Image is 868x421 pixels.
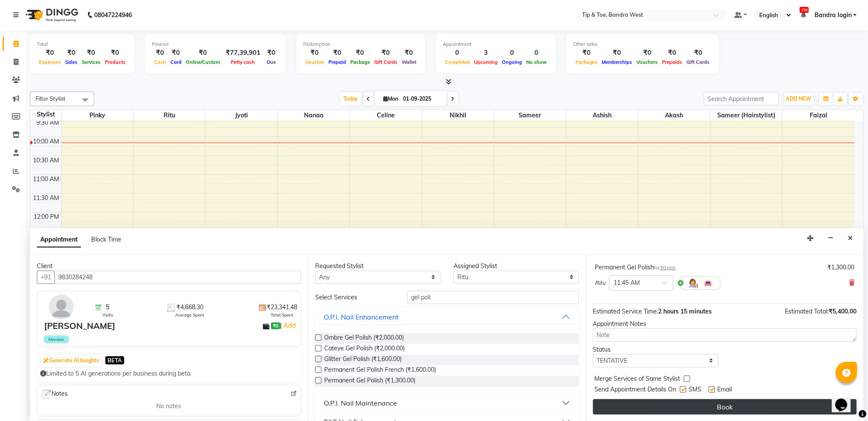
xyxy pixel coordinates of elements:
div: 11:30 AM [32,194,61,203]
img: logo [22,3,81,27]
span: Estimated Service Time: [593,308,659,315]
div: Permanent Gel Polish [595,263,676,272]
button: +91 [37,271,55,284]
div: Total [37,41,128,48]
span: Vouchers [635,59,660,65]
div: ₹0 [184,48,222,58]
div: Requested Stylist [315,262,441,271]
span: Wallet [400,59,418,65]
div: 10:00 AM [32,137,61,146]
span: Gift Cards [372,59,400,65]
span: | [280,320,297,331]
span: ADD NEW [786,96,811,102]
div: ₹0 [303,48,326,58]
button: O.P.I. Nail Enhancement [319,309,576,325]
div: Redemption [303,41,418,48]
span: Ombre Gel Polish (₹2,000.00) [324,333,404,344]
div: ₹0 [635,48,660,58]
div: Client [37,262,301,271]
span: Sameer (hairstylist) [711,110,782,121]
span: Permanent Gel Polish (₹1,300.00) [324,376,415,387]
span: 150 [800,7,809,13]
span: No show [524,59,549,65]
span: Due [265,59,278,65]
span: Ritu [134,110,205,121]
span: Faizal [783,110,855,121]
span: Member [44,336,69,343]
div: O.P.I. Nail Maintenance [324,398,397,408]
span: Card [168,59,184,65]
button: Book [593,399,857,415]
div: ₹0 [573,48,600,58]
span: ₹5,400.00 [829,308,857,315]
span: ₹23,341.48 [267,303,297,312]
span: Mon [382,96,401,102]
div: ₹0 [348,48,372,58]
span: Total Spent [271,312,293,318]
button: Close [844,232,857,245]
a: 150 [801,11,806,19]
span: Ongoing [500,59,524,65]
div: 11:00 AM [32,175,61,184]
div: Status [593,345,719,354]
div: Finance [152,41,279,48]
img: Interior.png [703,278,713,288]
span: Nanao [278,110,349,121]
div: ₹0 [326,48,348,58]
span: Send Appointment Details On [595,385,677,396]
span: 2 hours 15 minutes [659,308,712,315]
span: Glitter Gel Polish (₹1,600.00) [324,355,402,365]
span: Cash [152,59,168,65]
div: ₹0 [400,48,418,58]
span: Block Time [91,236,121,243]
button: O.P.I. Nail Maintenance [319,395,576,411]
div: ₹0 [168,48,184,58]
span: Memberships [600,59,635,65]
div: Stylist [30,110,61,119]
span: Estimated Total: [785,308,829,315]
span: Products [103,59,128,65]
span: Permanent Gel Polish French (₹1,600.00) [324,365,436,376]
div: 10:30 AM [32,156,61,165]
span: Jyoti [206,110,277,121]
button: ADD NEW [784,93,814,105]
div: Appointment Notes [593,319,857,328]
div: ₹0 [264,48,279,58]
div: ₹0 [372,48,400,58]
div: O.P.I. Nail Enhancement [324,312,399,322]
button: Generate AI Insights [41,355,101,367]
div: [PERSON_NAME] [44,319,115,332]
div: ₹0 [660,48,685,58]
span: Appointment [37,232,81,248]
a: Add [282,320,297,331]
span: Ritu [595,279,606,287]
b: 08047224946 [94,3,132,27]
img: Hairdresser.png [688,278,698,288]
span: BETA [105,356,124,364]
div: Limited to 5 AI generations per business during beta. [40,369,298,378]
span: Sameer [494,110,566,121]
input: Search by Name/Mobile/Email/Code [54,271,301,284]
span: Petty cash [229,59,257,65]
span: Prepaid [326,59,348,65]
span: Upcoming [472,59,500,65]
div: ₹77,39,901 [222,48,264,58]
span: Prepaids [660,59,685,65]
span: SMS [689,385,702,396]
div: 3 [472,48,500,58]
div: ₹0 [685,48,712,58]
div: 0 [524,48,549,58]
div: ₹1,300.00 [828,263,855,272]
span: Cateye Gel Polish (₹2,000.00) [324,344,405,355]
span: Visits [102,312,113,318]
span: ₹0 [271,322,280,329]
span: Bandra login [814,11,852,20]
input: Search by service name [407,291,579,304]
span: Merge Services of Same Stylist [595,374,680,385]
div: 0 [500,48,524,58]
span: Voucher [303,59,326,65]
div: 0 [443,48,472,58]
span: Notes [41,389,68,400]
span: Packages [573,59,600,65]
div: Other sales [573,41,712,48]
